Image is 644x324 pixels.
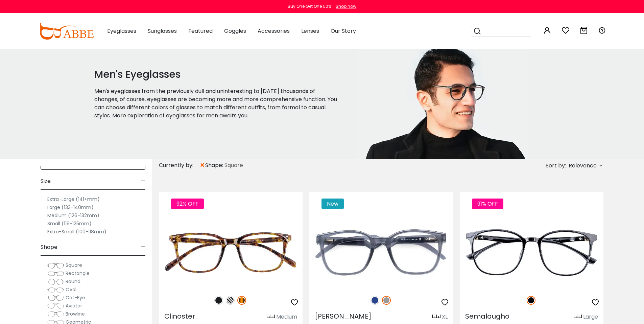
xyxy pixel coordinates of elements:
a: Shop now [332,3,356,9]
div: XL [442,313,448,321]
span: Lenses [301,27,319,35]
img: size ruler [432,314,440,319]
div: Buy One Get One 50% [288,3,331,9]
span: Eyeglasses [107,27,136,35]
div: Medium [276,313,297,321]
span: Goggles [224,27,246,35]
span: Accessories [258,27,290,35]
span: Featured [188,27,213,35]
div: Large [583,313,598,321]
img: abbeglasses.com [38,23,94,40]
div: Shop now [336,3,356,9]
img: size ruler [267,314,275,319]
img: size ruler [574,314,582,319]
span: Sunglasses [148,27,177,35]
span: Our Story [331,27,356,35]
